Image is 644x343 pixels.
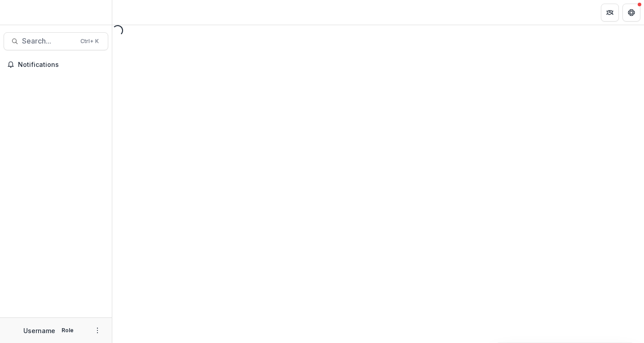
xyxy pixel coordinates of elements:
button: More [92,325,103,336]
p: Role [59,326,76,334]
p: Username [23,326,55,335]
span: Search... [22,37,75,45]
button: Search... [4,32,108,50]
span: Notifications [18,61,105,69]
button: Get Help [622,4,640,22]
button: Partners [601,4,619,22]
button: Notifications [4,57,108,72]
div: Ctrl + K [79,36,101,46]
